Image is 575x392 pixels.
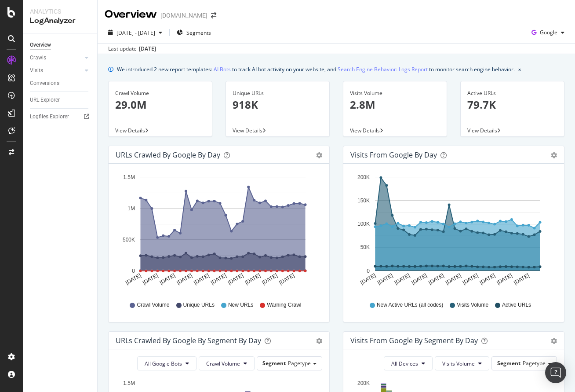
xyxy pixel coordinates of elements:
span: Pagetype [288,359,311,367]
text: [DATE] [227,272,244,286]
div: URLs Crawled by Google by day [116,150,220,159]
div: Logfiles Explorer [30,112,69,121]
span: Segment [497,359,520,367]
span: [DATE] - [DATE] [116,29,155,37]
div: Unique URLs [233,89,323,97]
div: Last update [108,45,156,53]
text: [DATE] [496,272,513,286]
span: View Details [115,127,145,134]
span: Active URLs [502,301,531,309]
button: Crawl Volume [199,356,255,370]
span: Segments [186,29,211,37]
text: 50K [360,245,370,251]
span: View Details [350,127,380,134]
span: View Details [467,127,497,134]
a: AI Bots [214,65,231,74]
a: Search Engine Behavior: Logs Report [338,65,428,74]
text: [DATE] [210,272,227,286]
span: All Google Bots [145,360,182,367]
div: Crawls [30,53,46,62]
div: Visits from Google by day [350,150,437,159]
text: [DATE] [124,272,142,286]
button: Visits Volume [435,356,489,370]
text: [DATE] [513,272,531,286]
div: Visits Volume [350,89,440,97]
text: [DATE] [428,272,445,286]
button: Google [528,26,568,40]
p: 29.0M [115,97,205,112]
text: 1M [127,205,135,212]
text: [DATE] [244,272,262,286]
button: [DATE] - [DATE] [105,26,166,40]
text: [DATE] [278,272,296,286]
text: 200K [357,380,370,386]
div: Analytics [30,7,90,16]
span: Pagetype [523,359,546,367]
span: Crawl Volume [137,301,169,309]
div: Crawl Volume [115,89,205,97]
div: URL Explorer [30,95,60,105]
a: Conversions [30,79,91,88]
div: Visits [30,66,43,75]
span: Unique URLs [183,301,215,309]
text: 0 [132,268,135,274]
button: close banner [516,63,523,76]
span: View Details [233,127,262,134]
text: 0 [367,268,370,274]
text: [DATE] [159,272,176,286]
text: [DATE] [444,272,462,286]
button: Segments [173,26,215,40]
p: 2.8M [350,97,440,112]
text: 150K [357,198,370,204]
span: Crawl Volume [206,360,240,367]
text: 1.5M [123,174,135,180]
text: 100K [357,221,370,227]
a: Logfiles Explorer [30,112,91,121]
span: All Devices [391,360,418,367]
text: [DATE] [393,272,411,286]
div: LogAnalyzer [30,16,90,26]
div: [DOMAIN_NAME] [160,11,207,20]
span: Google [540,29,557,36]
div: info banner [108,65,564,74]
a: Crawls [30,53,82,62]
span: Visits Volume [442,360,475,367]
p: 918K [233,97,323,112]
div: gear [316,338,322,344]
text: [DATE] [176,272,193,286]
button: All Devices [384,356,433,370]
div: arrow-right-arrow-left [211,12,216,18]
a: URL Explorer [30,95,91,105]
div: Overview [30,40,51,50]
span: New Active URLs (all codes) [377,301,443,309]
svg: A chart. [116,171,322,293]
text: [DATE] [142,272,159,286]
text: [DATE] [479,272,496,286]
text: [DATE] [193,272,211,286]
div: gear [551,338,557,344]
div: Active URLs [467,89,557,97]
div: gear [316,152,322,158]
div: gear [551,152,557,158]
span: New URLs [228,301,253,309]
span: Warning Crawl [267,301,301,309]
div: [DATE] [139,45,156,53]
text: 500K [123,237,135,243]
text: [DATE] [411,272,428,286]
text: 1.5M [123,380,135,386]
div: Overview [105,7,157,22]
p: 79.7K [467,97,557,112]
text: [DATE] [359,272,377,286]
text: 200K [357,174,370,180]
button: All Google Bots [137,356,197,370]
a: Visits [30,66,82,75]
a: Overview [30,40,91,50]
span: Visits Volume [457,301,488,309]
text: [DATE] [261,272,279,286]
text: [DATE] [462,272,479,286]
div: URLs Crawled by Google By Segment By Day [116,336,261,345]
text: [DATE] [376,272,394,286]
div: Open Intercom Messenger [545,362,566,383]
div: Visits from Google By Segment By Day [350,336,478,345]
